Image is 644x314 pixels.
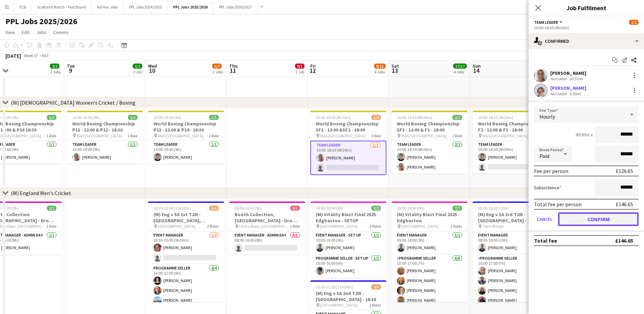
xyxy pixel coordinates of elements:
app-card-role: Event Manager1/210:30-20:00 (9h30m)[PERSON_NAME] [148,231,224,264]
a: Comms [51,28,71,37]
app-job-card: 10:30-22:00 (11h30m)5/6(M) Eng v SA 1st T20I - [GEOGRAPHIC_DATA], [GEOGRAPHIC_DATA] - 18:[GEOGRAP... [148,202,224,302]
span: 1/1 [47,115,56,120]
span: 2/2 [371,206,381,211]
app-job-card: 10:00-19:00 (9h)1/1World Boxing Championship P13 - 12:00 & P14 - 18:30 M&S [GEOGRAPHIC_DATA]1 Rol... [148,111,224,164]
app-card-role: Event Manager1/108:00-18:00 (10h)[PERSON_NAME] [473,231,549,255]
span: 7/7 [453,206,462,211]
span: 1/1 [47,206,56,211]
app-card-role: Programme Seller - Set Up1/110:00-16:00 (6h)[PERSON_NAME] [310,255,386,278]
app-job-card: 08:00-18:00 (10h)5/5(M) Eng v SA 3rd T20I - [GEOGRAPHIC_DATA] - 14:30 Trent Bridge2 RolesEvent Ma... [473,202,549,302]
a: Jobs [34,28,49,37]
h3: (M) Vitality Blast Final 2025 - Edgbaston [391,211,467,224]
span: Tue [67,63,75,69]
div: (W) [DEMOGRAPHIC_DATA] Women's Cricket / Boxing [11,99,135,106]
span: M&S [GEOGRAPHIC_DATA] [401,133,447,138]
div: 10:00-18:30 (8h30m)1/2World Boxing Championship F2 - 12:00 & F3 - 18:00 M&S [GEOGRAPHIC_DATA]1 Ro... [473,111,549,174]
button: Confirm [558,212,639,226]
div: [PERSON_NAME] [550,85,586,91]
span: 2/2 [50,64,59,69]
span: 17/17 [453,64,467,69]
span: 1 Role [452,133,462,138]
span: 14 [472,67,481,74]
span: 10 [147,67,157,74]
h3: Job Fulfilment [529,3,644,12]
h3: Booth Collection, [GEOGRAPHIC_DATA] - Drop off Warick [229,211,305,224]
span: Utilita Bowl, [GEOGRAPHIC_DATA] [239,224,290,229]
span: Thu [229,63,238,69]
span: 11 [228,67,238,74]
div: 4 Jobs [454,69,466,74]
div: [PERSON_NAME] [550,70,586,76]
h3: World Boxing Championship P13 - 12:00 & P14 - 18:30 [148,121,224,133]
span: 10:00-16:00 (6h) [316,206,343,211]
app-card-role: Team Leader1/110:00-19:00 (9h)[PERSON_NAME] [148,141,224,164]
span: [GEOGRAPHIC_DATA] [320,224,357,229]
app-job-card: 10:00-16:00 (6h)2/2(M) Vitality Blast Final 2025 - Edgbaston - SETUP [GEOGRAPHIC_DATA]2 RolesEven... [310,202,386,278]
span: 8/11 [374,64,386,69]
app-card-role: Event Manager - Admin Day0/108:00-16:00 (8h) [229,231,305,255]
div: £126.65 [616,168,633,174]
span: 1/1 [133,64,142,69]
span: 2/2 [453,115,462,120]
button: ECB [14,0,32,14]
span: Trent Bridge [482,224,503,229]
button: PPL Jobs 2026/2027 [214,0,258,14]
button: PPL Jobs 2025/2026 [168,0,214,14]
div: 09:00-18:00 (9h)7/7(M) Vitality Blast Final 2025 - Edgbaston [GEOGRAPHIC_DATA]2 RolesEvent Manage... [391,202,467,302]
span: View [5,29,15,35]
span: 1/2 [629,20,639,25]
h3: World Boxing Championship F2 - 12:00 & F3 - 18:00 [473,121,549,133]
h1: PPL Jobs 2025/2026 [5,16,77,27]
div: 5.59mi [568,91,582,96]
span: 5/6 [209,206,219,211]
span: 08:00-16:00 (8h) [235,206,262,211]
div: 30.51mi [568,76,584,81]
div: Not rated [550,76,568,81]
app-card-role: Team Leader1/210:00-18:30 (8h30m)[PERSON_NAME] [310,141,386,175]
span: 10:00-18:30 (8h30m) [478,115,513,120]
div: £146.65 [615,237,633,244]
span: 2 Roles [207,224,219,229]
app-card-role: Programme Seller4/410:00-17:00 (7h)[PERSON_NAME][PERSON_NAME][PERSON_NAME][PERSON_NAME] [473,255,549,307]
span: 4/6 [371,284,381,290]
span: Jobs [36,29,47,35]
span: 2 Roles [450,224,462,229]
app-job-card: 10:00-18:30 (8h30m)1/2World Boxing Championship SF1 - 12:00 &SF2 - 18:00 M&S [GEOGRAPHIC_DATA]1 R... [310,111,386,175]
span: Wed [148,63,157,69]
div: Fee per person [534,168,568,174]
label: Subsistence [534,185,562,191]
button: Scotland Match - Test Board [32,0,92,14]
app-card-role: Team Leader1/110:00-19:00 (9h)[PERSON_NAME] [67,141,143,164]
div: 1 Job [295,69,304,74]
div: 10:00-18:30 (8h30m) [534,25,639,30]
span: 1 Role [128,133,137,138]
div: Not rated [550,91,568,96]
h3: (M) Eng v SA 1st T20I - [GEOGRAPHIC_DATA], [GEOGRAPHIC_DATA] - 18:[GEOGRAPHIC_DATA], [GEOGRAPHIC_... [148,211,224,224]
span: 10:30-22:00 (11h30m) [153,206,191,211]
span: Edit [22,29,30,35]
button: PPL Jobs 2024/2025 [124,0,168,14]
span: 1/1 [209,115,219,120]
span: 1 Role [290,224,300,229]
span: 2 Roles [369,224,381,229]
span: 1/1 [128,115,137,120]
span: Sun [473,63,481,69]
span: 13 [390,67,399,74]
h3: World Boxing Championship P11 - 12:00 & P12 - 18:30 [67,121,143,133]
span: 12 [309,67,316,74]
span: M&S [GEOGRAPHIC_DATA] [482,133,528,138]
app-job-card: 10:00-18:30 (8h30m)2/2World Boxing Championship SF3 - 12:00 & F1 - 18:00 M&S [GEOGRAPHIC_DATA]1 R... [391,111,467,174]
span: [GEOGRAPHIC_DATA] [158,224,195,229]
span: [GEOGRAPHIC_DATA] [401,224,439,229]
span: 10:00-19:00 (9h) [153,115,181,120]
div: (M) England Men's Cricket [11,190,71,196]
app-job-card: 08:00-16:00 (8h)0/1Booth Collection, [GEOGRAPHIC_DATA] - Drop off Warick Utilita Bowl, [GEOGRAPHI... [229,202,305,255]
span: 10:00-19:00 (9h) [72,115,100,120]
span: 1/2 [371,115,381,120]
